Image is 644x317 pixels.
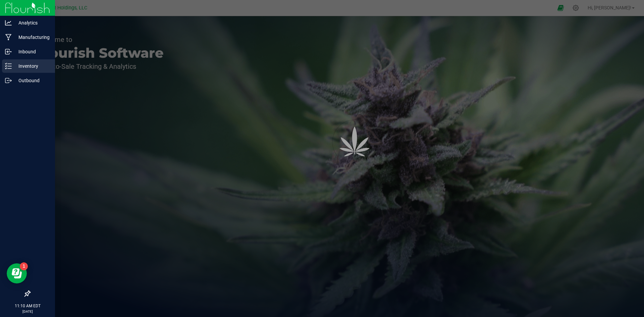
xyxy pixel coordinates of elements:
[5,63,12,69] inline-svg: Inventory
[5,77,12,84] inline-svg: Outbound
[3,303,52,309] p: 11:10 AM EDT
[5,34,12,41] inline-svg: Manufacturing
[12,19,52,27] p: Analytics
[7,263,27,283] iframe: Resource center
[12,76,52,85] p: Outbound
[5,19,12,26] inline-svg: Analytics
[5,48,12,55] inline-svg: Inbound
[3,309,52,314] p: [DATE]
[12,62,52,70] p: Inventory
[12,48,52,56] p: Inbound
[20,262,28,270] iframe: Resource center unread badge
[12,33,52,41] p: Manufacturing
